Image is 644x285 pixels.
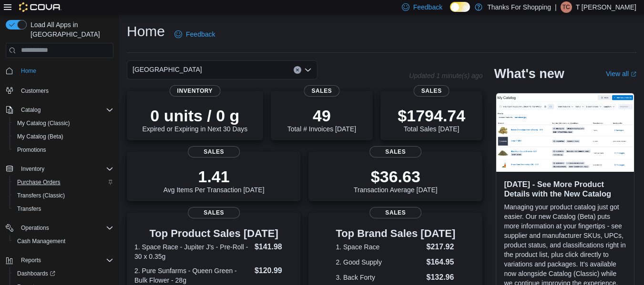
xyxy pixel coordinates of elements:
[2,103,117,117] button: Catalog
[494,66,564,81] h2: What's new
[134,228,293,239] h3: Top Product Sales [DATE]
[409,72,482,79] p: Updated 1 minute(s) ago
[17,84,113,96] span: Customers
[2,221,117,235] button: Operations
[21,67,36,75] span: Home
[134,266,251,285] dt: 2. Pure Sunfarms - Queen Green - Bulk Flower - 28g
[398,106,465,125] p: $1794.74
[576,1,636,13] p: T [PERSON_NAME]
[142,106,247,125] p: 0 units / 0 g
[170,85,221,97] span: Inventory
[450,2,470,12] input: Dark Mode
[13,144,50,156] a: Promotions
[336,228,455,239] h3: Top Brand Sales [DATE]
[606,70,636,78] a: View allExternal link
[17,178,61,186] span: Purchase Orders
[17,222,53,234] button: Operations
[287,106,356,133] div: Total # Invoices [DATE]
[17,104,44,116] button: Catalog
[10,143,117,157] button: Promotions
[427,241,456,253] dd: $217.92
[21,87,49,95] span: Customers
[13,131,113,142] span: My Catalog (Beta)
[10,235,117,248] button: Cash Management
[17,133,63,140] span: My Catalog (Beta)
[369,207,422,218] span: Sales
[19,2,61,12] img: Cova
[13,236,69,247] a: Cash Management
[13,203,45,215] a: Transfers
[2,83,117,97] button: Customers
[188,146,240,157] span: Sales
[171,25,219,44] a: Feedback
[2,254,117,267] button: Reports
[17,163,48,175] button: Inventory
[561,1,572,13] div: T Collum
[17,85,52,97] a: Customers
[10,267,117,280] a: Dashboards
[304,66,312,74] button: Open list of options
[13,203,113,215] span: Transfers
[17,255,45,266] button: Reports
[450,12,450,12] span: Dark Mode
[10,202,117,216] button: Transfers
[17,65,113,77] span: Home
[127,22,165,41] h1: Home
[21,224,49,232] span: Operations
[10,189,117,202] button: Transfers (Classic)
[17,270,55,277] span: Dashboards
[13,177,64,188] a: Purchase Orders
[631,71,636,77] svg: External link
[555,1,557,13] p: |
[17,192,65,199] span: Transfers (Classic)
[354,167,438,194] div: Transaction Average [DATE]
[304,85,339,97] span: Sales
[255,241,293,253] dd: $141.98
[17,65,40,77] a: Home
[336,273,422,282] dt: 3. Back Forty
[294,66,301,74] button: Clear input
[17,104,113,116] span: Catalog
[13,177,113,188] span: Purchase Orders
[13,118,113,129] span: My Catalog (Classic)
[414,85,450,97] span: Sales
[13,131,67,142] a: My Catalog (Beta)
[17,255,113,266] span: Reports
[336,242,422,252] dt: 1. Space Race
[27,20,113,39] span: Load All Apps in [GEOGRAPHIC_DATA]
[13,236,113,247] span: Cash Management
[427,256,456,268] dd: $164.95
[17,163,113,175] span: Inventory
[164,167,265,186] p: 1.41
[354,167,438,186] p: $36.63
[21,256,41,264] span: Reports
[413,2,442,12] span: Feedback
[13,144,113,156] span: Promotions
[13,118,74,129] a: My Catalog (Classic)
[10,117,117,130] button: My Catalog (Classic)
[398,106,465,133] div: Total Sales [DATE]
[487,1,551,13] p: Thanks For Shopping
[427,272,456,283] dd: $132.96
[17,205,41,213] span: Transfers
[13,190,69,201] a: Transfers (Classic)
[504,179,626,198] h3: [DATE] - See More Product Details with the New Catalog
[17,237,65,245] span: Cash Management
[188,207,240,218] span: Sales
[134,242,251,261] dt: 1. Space Race - Jupiter J's - Pre-Roll - 30 x 0.35g
[2,162,117,176] button: Inventory
[186,29,215,39] span: Feedback
[287,106,356,125] p: 49
[142,106,247,133] div: Expired or Expiring in Next 30 Days
[13,268,113,279] span: Dashboards
[17,119,70,127] span: My Catalog (Classic)
[255,265,293,276] dd: $120.99
[10,130,117,143] button: My Catalog (Beta)
[21,106,41,114] span: Catalog
[13,268,59,279] a: Dashboards
[2,64,117,78] button: Home
[369,146,422,157] span: Sales
[21,165,44,173] span: Inventory
[10,176,117,189] button: Purchase Orders
[336,257,422,267] dt: 2. Good Supply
